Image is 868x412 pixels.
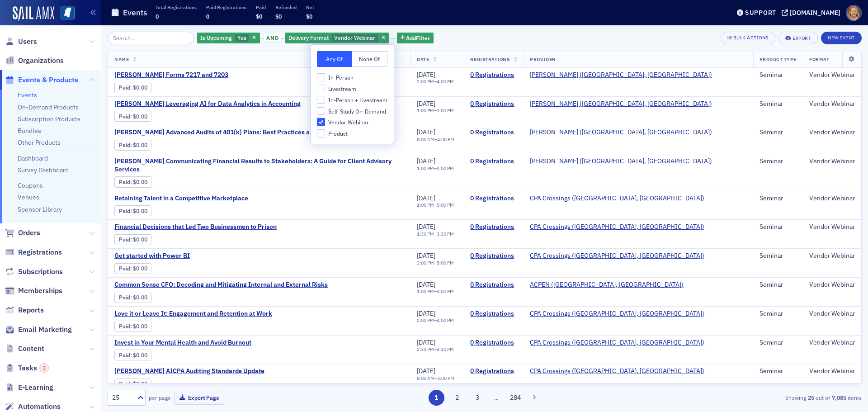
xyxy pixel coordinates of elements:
[285,33,389,44] div: Vendor Webinar
[54,6,75,21] a: View Homepage
[317,73,387,81] label: In-Person
[470,339,517,347] a: 0 Registrations
[470,281,517,289] a: 0 Registrations
[530,367,704,375] a: CPA Crossings ([GEOGRAPHIC_DATA], [GEOGRAPHIC_DATA])
[133,208,147,214] span: $0.00
[133,352,147,359] span: $0.00
[508,390,524,406] button: 284
[275,4,297,10] p: Refunded
[119,265,133,272] span: :
[328,108,386,115] span: Self-Study On-Demand
[317,51,352,67] button: Any Of
[417,260,434,266] time: 3:00 PM
[114,234,151,245] div: Paid: 0 - $0
[809,194,855,203] div: Vendor Webinar
[809,71,855,79] div: Vendor Webinar
[119,113,133,120] span: :
[417,166,454,171] div: –
[133,323,147,330] span: $0.00
[5,325,72,335] a: Email Marketing
[328,130,348,137] span: Product
[530,252,704,260] a: CPA Crossings ([GEOGRAPHIC_DATA], [GEOGRAPHIC_DATA])
[114,194,266,203] a: Retaining Talent in a Competitive Marketplace
[18,228,40,238] span: Orders
[759,100,797,108] div: Seminar
[809,252,855,260] div: Vendor Webinar
[114,252,266,260] a: Get started with Power BI
[417,137,454,142] div: –
[328,118,369,126] span: Vendor Webinar
[470,390,486,406] button: 3
[530,71,712,79] a: [PERSON_NAME] ([GEOGRAPHIC_DATA], [GEOGRAPHIC_DATA])
[18,166,69,174] a: Survey Dashboard
[288,34,329,41] span: Delivery Format
[114,157,404,173] a: [PERSON_NAME] Communicating Financial Results to Stakeholders: A Guide for Client Advisory Services
[470,310,517,318] a: 0 Registrations
[306,13,312,20] span: $0
[437,288,454,294] time: 3:00 PM
[328,74,354,81] span: In-Person
[759,128,797,137] div: Seminar
[119,208,133,214] span: :
[437,165,454,171] time: 3:00 PM
[846,5,862,21] span: Profile
[809,56,829,62] span: Format
[275,13,282,20] span: $0
[18,115,80,123] a: Subscription Products
[470,194,517,203] a: 0 Registrations
[417,338,435,346] span: [DATE]
[429,390,444,406] button: 1
[328,96,387,104] span: In-Person + Livestream
[830,393,848,402] strong: 7,085
[114,281,328,289] span: Common Sense CFO: Decoding and Mitigating Internal and External Risks
[5,267,63,277] a: Subscriptions
[119,179,130,185] a: Paid
[256,4,266,10] p: Paid
[759,252,797,260] div: Seminar
[114,56,129,62] span: Name
[119,352,130,359] a: Paid
[133,113,147,120] span: $0.00
[417,202,434,208] time: 1:00 PM
[317,85,387,93] label: Livestream
[417,346,454,352] div: –
[119,294,130,301] a: Paid
[18,286,62,296] span: Memberships
[39,363,49,373] div: 3
[18,363,49,373] span: Tasks
[809,100,855,108] div: Vendor Webinar
[417,157,435,165] span: [DATE]
[417,288,434,294] time: 1:00 PM
[119,294,133,301] span: :
[18,383,53,393] span: E-Learning
[317,118,387,126] label: Vendor Webinar
[108,32,194,44] input: Search…
[530,56,555,62] span: Provider
[530,310,704,318] span: CPA Crossings (Rochester, MI)
[114,205,151,216] div: Paid: 0 - $0
[5,402,61,412] a: Automations
[317,96,387,104] label: In-Person + Livestream
[470,223,517,231] a: 0 Registrations
[18,154,48,162] a: Dashboard
[417,309,435,317] span: [DATE]
[417,202,454,208] div: –
[156,13,159,20] span: 0
[5,228,40,238] a: Orders
[114,339,266,347] span: Invest in Your Mental Health and Avoid Burnout
[114,100,301,108] a: [PERSON_NAME] Leveraging AI for Data Analytics in Accounting
[417,165,434,171] time: 1:00 PM
[759,194,797,203] div: Seminar
[809,281,855,289] div: Vendor Webinar
[112,393,132,403] div: 25
[264,34,281,42] span: and
[821,32,862,44] button: New Event
[806,393,816,402] strong: 25
[119,142,130,148] a: Paid
[530,223,704,231] a: CPA Crossings ([GEOGRAPHIC_DATA], [GEOGRAPHIC_DATA])
[114,157,404,173] span: Surgent's Communicating Financial Results to Stakeholders: A Guide for Client Advisory Services
[809,157,855,166] div: Vendor Webinar
[114,310,272,318] a: Love it or Leave It: Engagement and Retention at Work
[470,367,517,375] a: 0 Registrations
